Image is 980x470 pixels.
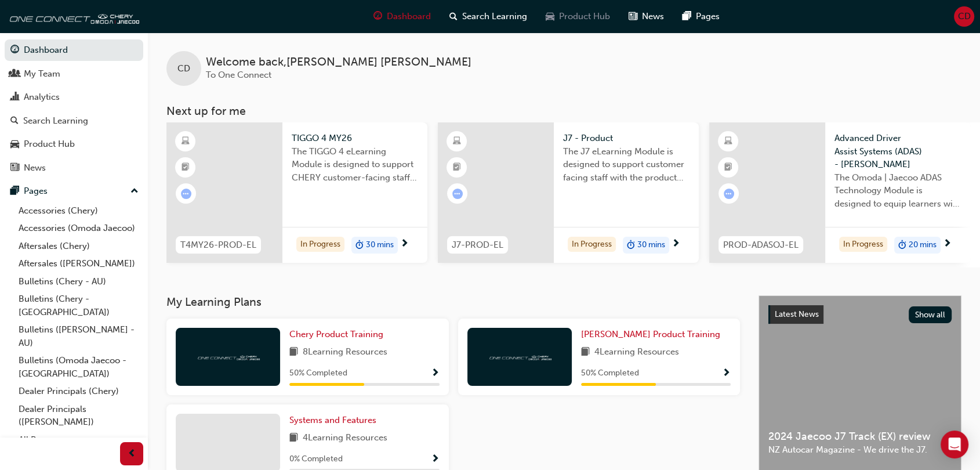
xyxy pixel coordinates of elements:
[14,273,143,291] a: Bulletins (Chery - AU)
[128,447,136,461] span: prev-icon
[724,189,734,199] span: learningRecordVerb_ATTEMPT-icon
[724,134,732,149] span: learningResourceType_ELEARNING-icon
[637,238,665,252] span: 30 mins
[619,5,673,28] a: news-iconNews
[5,63,143,85] a: My Team
[289,453,343,466] span: 0 % Completed
[182,160,190,175] span: booktick-icon
[462,10,527,23] span: Search Learning
[559,10,610,23] span: Product Hub
[452,189,463,199] span: learningRecordVerb_ATTEMPT-icon
[453,160,461,175] span: booktick-icon
[723,238,798,252] span: PROD-ADASOJ-EL
[909,306,952,323] button: Show all
[958,10,971,23] span: CD
[366,238,394,252] span: 30 mins
[292,132,418,145] span: TIGGO 4 MY26
[289,345,298,360] span: book-icon
[488,351,551,362] img: oneconnect
[594,345,679,360] span: 4 Learning Resources
[166,122,427,263] a: T4MY26-PROD-ELTIGGO 4 MY26The TIGGO 4 eLearning Module is designed to support CHERY customer-faci...
[289,367,347,380] span: 50 % Completed
[289,328,388,341] a: Chery Product Training
[5,180,143,202] button: Pages
[431,368,440,379] span: Show Progress
[453,134,461,149] span: learningResourceType_ELEARNING-icon
[709,122,970,263] a: PROD-ADASOJ-ELAdvanced Driver Assist Systems (ADAS) - [PERSON_NAME]The Omoda | Jaecoo ADAS Techno...
[10,186,19,197] span: pages-icon
[296,237,344,252] div: In Progress
[373,9,382,24] span: guage-icon
[14,255,143,273] a: Aftersales ([PERSON_NAME])
[724,160,732,175] span: booktick-icon
[673,5,729,28] a: pages-iconPages
[834,132,961,171] span: Advanced Driver Assist Systems (ADAS) - [PERSON_NAME]
[581,345,590,360] span: book-icon
[166,295,740,309] h3: My Learning Plans
[23,114,88,128] div: Search Learning
[546,9,554,24] span: car-icon
[355,238,364,253] span: duration-icon
[182,134,190,149] span: learningResourceType_ELEARNING-icon
[581,367,639,380] span: 50 % Completed
[10,69,19,79] span: people-icon
[775,309,819,319] span: Latest News
[438,122,699,263] a: J7-PROD-ELJ7 - ProductThe J7 eLearning Module is designed to support customer facing staff with t...
[24,138,75,151] div: Product Hub
[943,239,952,250] span: next-icon
[206,56,471,69] span: Welcome back , [PERSON_NAME] [PERSON_NAME]
[289,329,383,339] span: Chery Product Training
[10,163,19,173] span: news-icon
[431,454,440,465] span: Show Progress
[5,133,143,155] a: Product Hub
[400,239,409,250] span: next-icon
[834,171,961,211] span: The Omoda | Jaecoo ADAS Technology Module is designed to equip learners with essential knowledge ...
[568,237,616,252] div: In Progress
[768,305,952,324] a: Latest NewsShow all
[177,62,190,75] span: CD
[14,400,143,431] a: Dealer Principals ([PERSON_NAME])
[10,139,19,150] span: car-icon
[5,39,143,61] a: Dashboard
[581,329,720,339] span: [PERSON_NAME] Product Training
[387,10,431,23] span: Dashboard
[563,145,689,185] span: The J7 eLearning Module is designed to support customer facing staff with the product and sales i...
[768,430,952,443] span: 2024 Jaecoo J7 Track (EX) review
[536,5,619,28] a: car-iconProduct Hub
[431,452,440,467] button: Show Progress
[289,415,376,425] span: Systems and Features
[581,328,725,341] a: [PERSON_NAME] Product Training
[303,431,387,446] span: 4 Learning Resources
[14,290,143,321] a: Bulletins (Chery - [GEOGRAPHIC_DATA])
[196,351,260,362] img: oneconnect
[898,238,906,253] span: duration-icon
[909,238,937,252] span: 20 mins
[10,45,19,56] span: guage-icon
[14,382,143,400] a: Dealer Principals (Chery)
[5,86,143,108] a: Analytics
[14,237,143,255] a: Aftersales (Chery)
[768,443,952,457] span: NZ Autocar Magazine - We drive the J7.
[181,189,191,199] span: learningRecordVerb_ATTEMPT-icon
[14,219,143,237] a: Accessories (Omoda Jaecoo)
[452,238,503,252] span: J7-PROD-EL
[206,70,271,80] span: To One Connect
[941,431,968,458] div: Open Intercom Messenger
[6,5,139,28] img: oneconnect
[5,157,143,179] a: News
[672,239,680,250] span: next-icon
[563,132,689,145] span: J7 - Product
[696,10,720,23] span: Pages
[5,110,143,132] a: Search Learning
[24,91,60,104] div: Analytics
[292,145,418,185] span: The TIGGO 4 eLearning Module is designed to support CHERY customer-facing staff with the product ...
[303,345,387,360] span: 8 Learning Resources
[839,237,887,252] div: In Progress
[629,9,637,24] span: news-icon
[722,366,731,381] button: Show Progress
[431,366,440,381] button: Show Progress
[10,92,19,103] span: chart-icon
[642,10,664,23] span: News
